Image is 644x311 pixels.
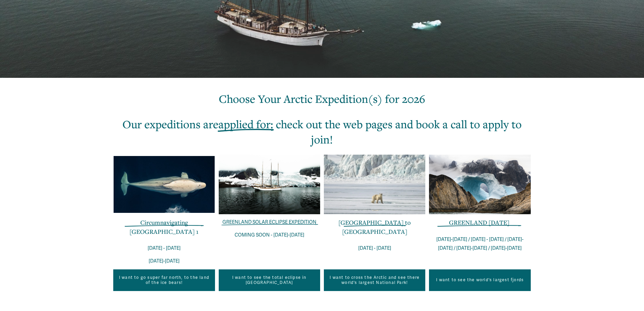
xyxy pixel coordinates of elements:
[429,235,530,253] p: [DATE]-[DATE] / [DATE] - [DATE] / [DATE]-[DATE] / [DATE]-[DATE] / [DATE]-[DATE]
[113,244,215,253] p: [DATE] - [DATE]
[218,117,270,131] span: applied for
[324,269,425,291] a: I want to cross the Arctic and see there world's largest National Park!
[113,116,531,147] h2: Our expeditions are : check out the web pages and book a call to apply to join!
[113,257,215,266] p: [DATE]-[DATE]
[219,269,320,291] a: I want to see the total eclipse in [GEOGRAPHIC_DATA]
[113,91,531,106] h2: Choose Your Arctic Expedition(s) for 2026
[129,218,198,235] a: Circumnavigating [GEOGRAPHIC_DATA] 1
[222,219,316,225] a: GREENLAND SOLAR ECLIPSE EXPEDITION
[429,269,530,291] a: I want to see the world's largest fjords
[449,218,509,226] a: GREENLAND [DATE]
[324,244,425,253] p: [DATE] - [DATE]
[219,231,320,240] p: COMING SOON - [DATE]-[DATE]
[338,218,411,235] a: [GEOGRAPHIC_DATA] to [GEOGRAPHIC_DATA]
[113,269,215,291] a: I want to go super far north, to the land of the ice bears!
